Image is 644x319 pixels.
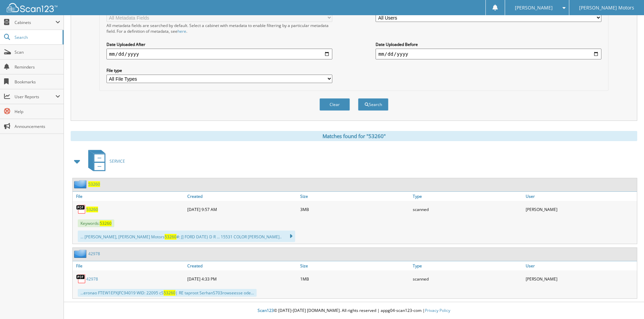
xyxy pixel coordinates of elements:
[524,203,637,216] div: [PERSON_NAME]
[376,42,601,47] label: Date Uploaded Before
[376,49,601,59] input: end
[319,98,350,111] button: Clear
[76,204,86,214] img: PDF.png
[86,276,98,282] a: 42978
[610,287,644,319] iframe: Chat Widget
[524,272,637,286] div: [PERSON_NAME]
[88,251,100,257] a: 42978
[411,203,524,216] div: scanned
[78,231,295,242] div: ... [PERSON_NAME], [PERSON_NAME] Motors #: J] FORD DATE} D R ... 15531 COLOR [PERSON_NAME]..
[78,219,114,227] span: Keywords:
[411,272,524,286] div: scanned
[76,274,86,284] img: PDF.png
[579,6,634,10] span: [PERSON_NAME] Motors
[515,6,553,10] span: [PERSON_NAME]
[15,49,60,55] span: Scan
[71,131,637,141] div: Matches found for "53260"
[78,289,257,297] div: ...eronao FTEW1EPXJFC94019 WID: 22095 cS | RE taproot SerhanS703rowseesse ode...
[88,181,100,187] a: 53260
[110,158,125,164] span: SERVICE
[106,42,332,47] label: Date Uploaded After
[186,272,299,286] div: [DATE] 4:33 PM
[258,308,274,313] span: Scan123
[165,234,176,240] span: 53260
[15,94,55,100] span: User Reports
[186,261,299,270] a: Created
[74,249,88,258] img: folder2.png
[15,79,60,85] span: Bookmarks
[299,272,411,286] div: 1MB
[7,3,57,12] img: scan123-logo-white.svg
[411,192,524,201] a: Type
[299,261,411,270] a: Size
[524,261,637,270] a: User
[524,192,637,201] a: User
[15,64,60,70] span: Reminders
[15,124,60,129] span: Announcements
[64,302,644,319] div: © [DATE]-[DATE] [DOMAIN_NAME]. All rights reserved | appg04-scan123-com |
[164,290,175,296] span: 53260
[73,261,186,270] a: File
[74,180,88,188] img: folder2.png
[86,207,98,212] a: 53260
[411,261,524,270] a: Type
[106,49,332,59] input: start
[84,148,125,175] a: SERVICE
[425,308,450,313] a: Privacy Policy
[299,203,411,216] div: 3MB
[15,34,59,40] span: Search
[186,203,299,216] div: [DATE] 9:57 AM
[177,28,186,34] a: here
[186,192,299,201] a: Created
[100,220,112,226] span: 53260
[358,98,388,111] button: Search
[106,23,332,34] div: All metadata fields are searched by default. Select a cabinet with metadata to enable filtering b...
[15,20,55,25] span: Cabinets
[106,68,332,73] label: File type
[15,109,60,114] span: Help
[299,192,411,201] a: Size
[73,192,186,201] a: File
